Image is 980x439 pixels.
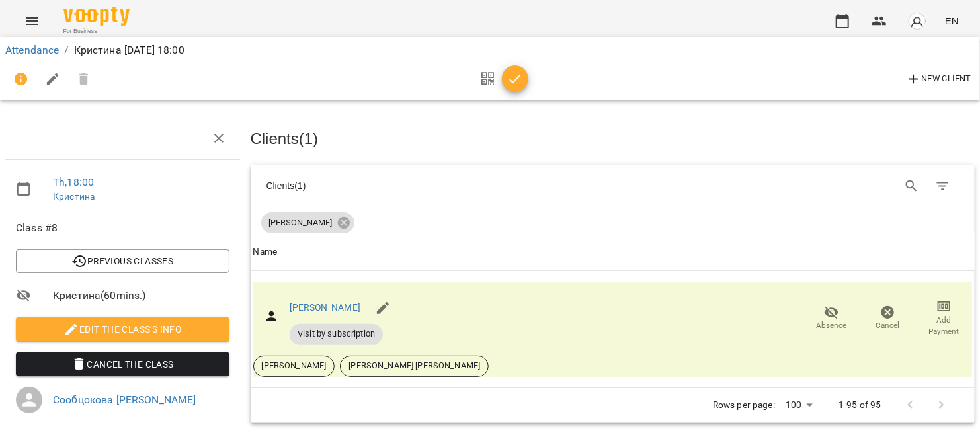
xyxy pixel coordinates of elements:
[876,320,900,331] span: Cancel
[903,69,975,90] button: New Client
[896,171,928,202] button: Search
[53,191,95,202] a: Кристина
[16,5,48,37] button: Menu
[26,321,219,337] span: Edit the class's Info
[713,399,775,412] p: Rows per page:
[16,220,229,236] span: Class #8
[64,42,68,58] li: /
[53,393,196,406] a: Сообцокова [PERSON_NAME]
[53,288,229,303] span: Кристина ( 60 mins. )
[16,352,229,376] button: Cancel the class
[924,315,964,337] span: Add Payment
[266,179,601,192] div: Clients ( 1 )
[16,249,229,273] button: Previous Classes
[254,360,335,372] span: [PERSON_NAME]
[63,7,130,26] img: Voopty Logo
[860,300,916,337] button: Cancel
[341,360,488,372] span: [PERSON_NAME] [PERSON_NAME]
[5,44,59,56] a: Attendance
[916,300,972,337] button: Add Payment
[26,356,219,372] span: Cancel the class
[16,317,229,341] button: Edit the class's Info
[74,42,184,58] p: Кристина [DATE] 18:00
[290,302,360,313] a: [PERSON_NAME]
[945,14,959,28] span: EN
[253,244,278,260] div: Name
[253,244,278,260] div: Sort
[63,27,130,36] span: For Business
[5,42,975,58] nav: breadcrumb
[253,244,973,260] span: Name
[261,217,341,229] span: [PERSON_NAME]
[803,300,860,337] button: Absence
[780,395,817,415] div: 100
[251,130,975,147] h3: Clients ( 1 )
[908,12,926,30] img: avatar_s.png
[261,212,354,233] div: [PERSON_NAME]
[251,165,975,207] div: Table Toolbar
[817,320,847,331] span: Absence
[290,328,383,340] span: Visit by subscription
[940,9,964,33] button: EN
[53,176,94,188] a: Th , 18:00
[26,253,219,269] span: Previous Classes
[927,171,959,202] button: Filter
[838,399,881,412] p: 1-95 of 95
[906,71,971,87] span: New Client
